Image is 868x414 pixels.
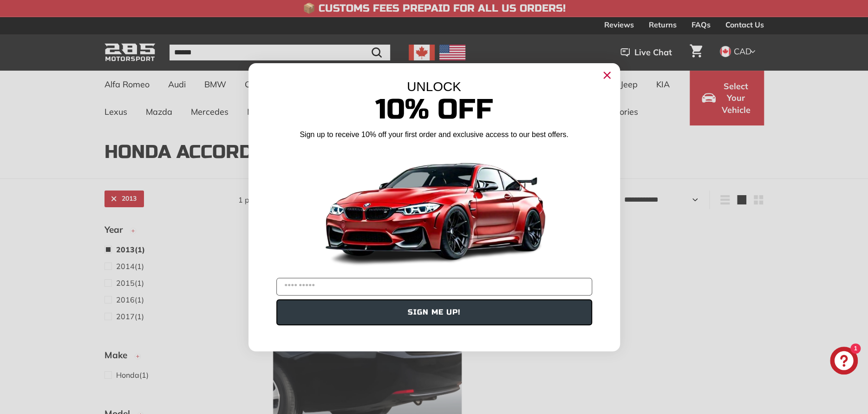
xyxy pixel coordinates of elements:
span: 10% Off [375,92,493,126]
button: SIGN ME UP! [276,299,592,325]
span: Sign up to receive 10% off your first order and exclusive access to our best offers. [300,131,568,138]
inbox-online-store-chat: Shopify online store chat [827,347,861,377]
img: Banner showing BMW 4 Series Body kit [318,144,550,274]
span: UNLOCK [407,79,461,94]
input: YOUR EMAIL [276,278,592,296]
button: Close dialog [600,68,614,83]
